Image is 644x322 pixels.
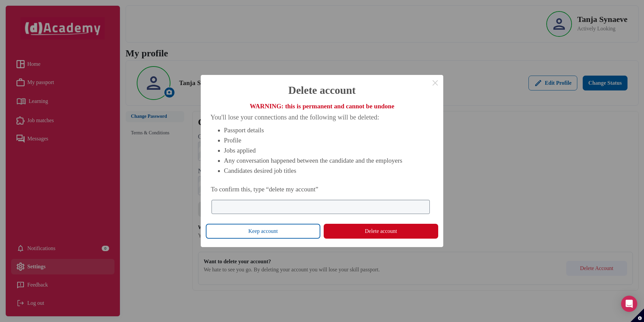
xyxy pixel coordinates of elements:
[224,127,433,134] li: Passport details
[324,224,438,239] button: Delete account
[224,157,433,164] li: Any conversation happened between the candidate and the employers
[427,75,443,91] button: Close this dialog
[201,75,443,97] h2: Delete account
[631,308,644,322] button: Set cookie preferences
[224,137,433,144] li: Profile
[250,103,394,110] b: WARNING: this is permanent and cannot be undone
[211,185,318,194] label: To confirm this, type “delete my account”
[224,167,433,175] li: Candidates desired job titles
[621,296,637,312] div: Open Intercom Messenger
[224,147,433,154] li: Jobs applied
[211,113,433,121] p: You'll lose your connections and the following will be deleted:
[206,224,320,239] button: Keep account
